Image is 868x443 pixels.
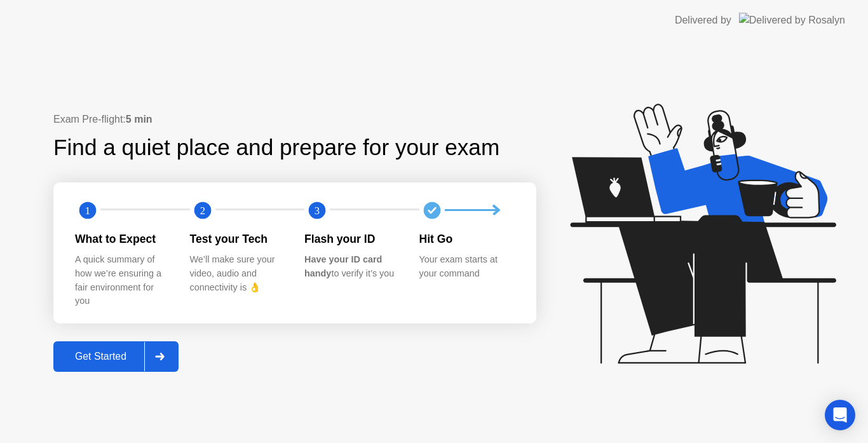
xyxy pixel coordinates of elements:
div: We’ll make sure your video, audio and connectivity is 👌 [190,253,285,294]
div: Open Intercom Messenger [825,400,855,430]
div: Delivered by [675,13,731,28]
text: 1 [85,205,90,217]
div: Find a quiet place and prepare for your exam [53,131,501,165]
div: Flash your ID [304,231,399,247]
div: Exam Pre-flight: [53,112,536,127]
div: Hit Go [419,231,514,247]
div: Your exam starts at your command [419,253,514,280]
div: Test your Tech [190,231,285,247]
text: 2 [200,205,205,217]
text: 3 [315,205,320,217]
div: A quick summary of how we’re ensuring a fair environment for you [75,253,170,308]
img: Delivered by Rosalyn [739,13,845,27]
b: Have your ID card handy [304,254,382,278]
div: to verify it’s you [304,253,399,280]
div: Get Started [57,351,144,362]
button: Get Started [53,341,179,372]
div: What to Expect [75,231,170,247]
b: 5 min [126,114,153,125]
